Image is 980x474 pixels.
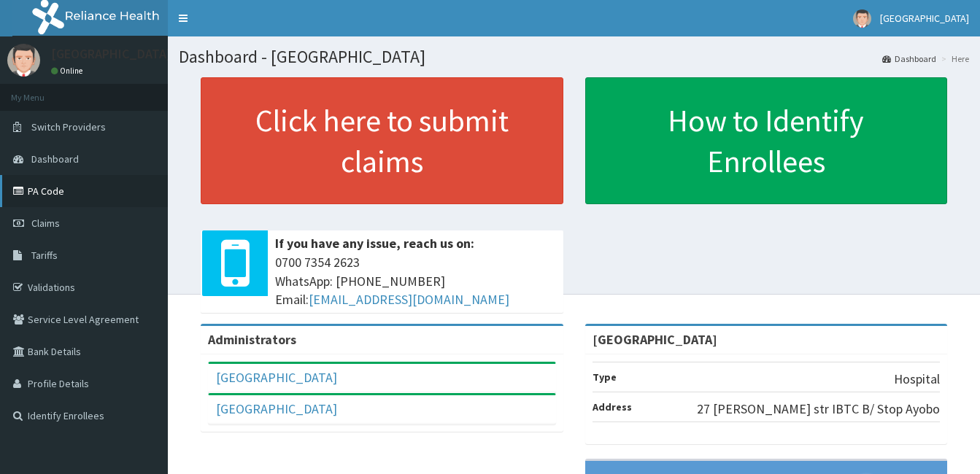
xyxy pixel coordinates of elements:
strong: [GEOGRAPHIC_DATA] [593,331,717,348]
li: Here [938,53,969,65]
b: Type [593,370,617,384]
a: Online [51,66,86,76]
a: [GEOGRAPHIC_DATA] [216,400,337,417]
p: [GEOGRAPHIC_DATA] [51,47,171,61]
a: How to Identify Enrollees [585,77,948,204]
a: Dashboard [882,53,936,65]
span: Tariffs [31,249,58,262]
img: User Image [853,9,871,28]
span: Switch Providers [31,120,106,133]
p: Hospital [894,370,940,389]
b: If you have any issue, reach us on: [275,235,474,252]
span: Dashboard [31,152,79,166]
p: 27 [PERSON_NAME] str IBTC B/ Stop Ayobo [697,400,940,419]
span: [GEOGRAPHIC_DATA] [880,12,969,25]
img: User Image [7,44,40,77]
span: Claims [31,217,60,230]
a: Click here to submit claims [201,77,563,204]
span: 0700 7354 2623 WhatsApp: [PHONE_NUMBER] Email: [275,253,556,309]
a: [EMAIL_ADDRESS][DOMAIN_NAME] [309,291,509,308]
h1: Dashboard - [GEOGRAPHIC_DATA] [179,47,969,66]
a: [GEOGRAPHIC_DATA] [216,369,337,386]
b: Administrators [208,331,296,348]
b: Address [593,400,632,413]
